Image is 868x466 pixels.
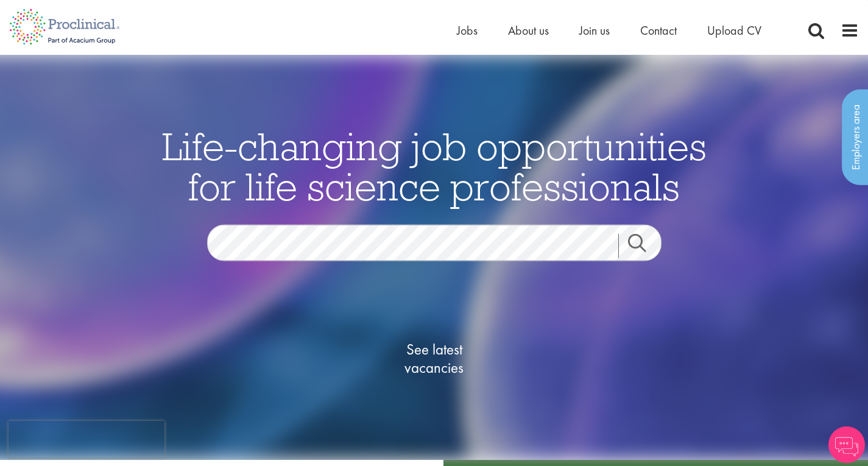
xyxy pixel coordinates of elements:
a: Join us [579,23,610,38]
span: Life-changing job opportunities for life science professionals [162,121,707,210]
iframe: reCAPTCHA [9,421,164,457]
img: Chatbot [828,426,865,463]
a: Contact [640,23,677,38]
span: See latest vacancies [373,340,495,376]
a: See latestvacancies [373,291,495,425]
a: About us [508,23,549,38]
a: Job search submit button [618,233,671,258]
a: Jobs [457,23,478,38]
a: Upload CV [707,23,761,38]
